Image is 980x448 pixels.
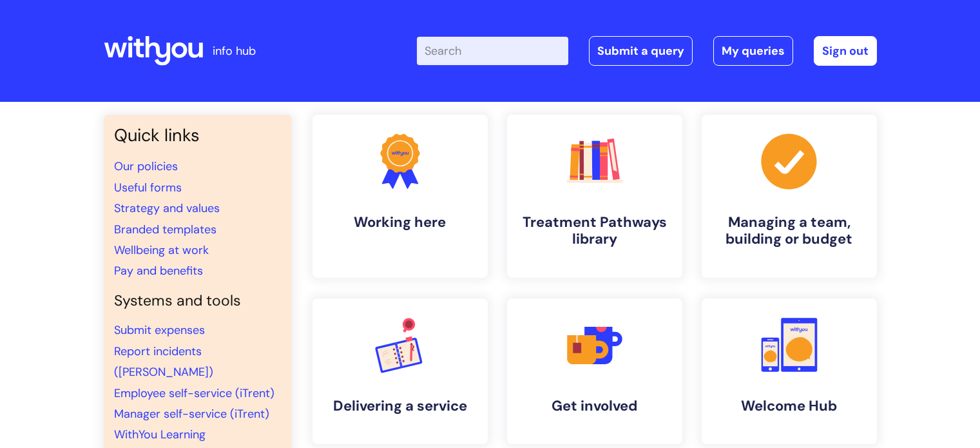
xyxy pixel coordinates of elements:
a: Welcome Hub [702,298,877,444]
a: Delivering a service [312,298,488,444]
a: WithYou Learning [114,427,206,442]
a: Branded templates [114,222,216,237]
p: info hub [213,41,256,61]
a: Sign out [814,36,877,66]
a: Working here [312,115,488,278]
a: Managing a team, building or budget [702,115,877,278]
a: Treatment Pathways library [507,115,682,278]
h4: Get involved [517,398,672,414]
div: | - [417,36,877,66]
h4: Treatment Pathways library [517,214,672,248]
a: Strategy and values [114,200,220,216]
a: Manager self-service (iTrent) [114,406,269,422]
a: Wellbeing at work [114,242,209,258]
a: Pay and benefits [114,263,203,278]
a: Submit a query [589,36,693,66]
input: Search [417,37,568,65]
a: My queries [713,36,793,66]
a: Useful forms [114,180,182,195]
a: Get involved [507,298,682,444]
h4: Delivering a service [323,398,477,414]
h4: Managing a team, building or budget [712,214,867,248]
a: Our policies [114,159,178,174]
a: Employee self-service (iTrent) [114,385,274,401]
a: Report incidents ([PERSON_NAME]) [114,344,213,380]
a: Submit expenses [114,322,205,338]
h3: Quick links [114,125,282,146]
h4: Working here [323,214,477,231]
h4: Welcome Hub [712,398,867,414]
h4: Systems and tools [114,292,282,310]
